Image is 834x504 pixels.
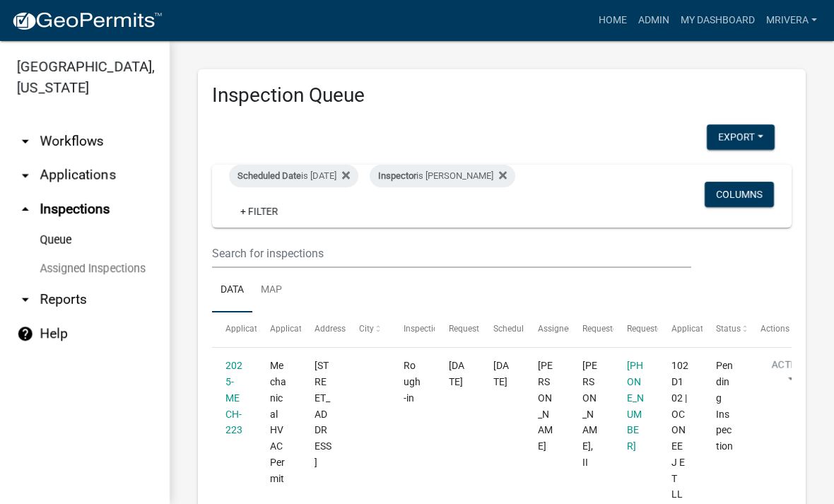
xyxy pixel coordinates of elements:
a: [PHONE_NUMBER] [627,360,644,452]
span: Scheduled Date [237,170,301,181]
datatable-header-cell: Application Description [658,312,703,346]
a: Map [252,268,290,313]
button: Export [707,124,775,150]
i: arrow_drop_up [17,201,34,218]
a: 2025-MECH-223 [225,360,242,435]
datatable-header-cell: Requestor Phone [613,312,658,346]
a: Data [212,268,252,313]
span: Michele Rivera [538,360,553,452]
i: arrow_drop_down [17,167,34,184]
span: Application [225,324,269,334]
span: Inspection Type [404,324,464,334]
span: City [359,324,374,334]
a: Home [593,7,633,34]
span: Requested Date [449,324,508,334]
span: Inspector [378,170,416,181]
a: + Filter [229,199,290,224]
span: Application Type [270,324,334,334]
a: mrivera [760,7,823,34]
div: is [PERSON_NAME] [370,165,515,187]
i: arrow_drop_down [17,133,34,150]
button: Columns [705,182,774,207]
span: Requestor Phone [627,324,692,334]
span: Assigned Inspector [538,324,611,334]
a: My Dashboard [675,7,760,34]
div: is [DATE] [229,165,358,187]
i: help [17,325,34,342]
datatable-header-cell: Actions [747,312,792,346]
datatable-header-cell: City [346,312,390,346]
span: Mechanical HVAC Permit [270,360,286,484]
span: 09/23/2025 [449,360,464,387]
button: Action [760,358,818,393]
span: Address [315,324,346,334]
datatable-header-cell: Status [703,312,747,346]
span: Pending Inspection [716,360,733,452]
div: [DATE] [493,358,511,390]
datatable-header-cell: Requestor Name [569,312,613,346]
datatable-header-cell: Address [301,312,346,346]
span: Scheduled Time [493,324,554,334]
datatable-header-cell: Assigned Inspector [524,312,568,346]
span: Status [716,324,741,334]
span: Charles Patterson, II [582,360,597,468]
span: Rough-in [404,360,421,404]
span: Actions [760,324,789,334]
h3: Inspection Queue [212,83,792,107]
span: 1023 A LAKE OCONEE PKWY [315,360,331,468]
datatable-header-cell: Scheduled Time [479,312,524,346]
datatable-header-cell: Application Type [257,312,301,346]
span: 770-784-1869 [627,360,644,452]
datatable-header-cell: Inspection Type [390,312,435,346]
datatable-header-cell: Requested Date [435,312,479,346]
a: Admin [633,7,675,34]
datatable-header-cell: Application [212,312,257,346]
i: arrow_drop_down [17,291,34,308]
span: Application Description [671,324,760,334]
input: Search for inspections [212,239,691,268]
span: Requestor Name [582,324,646,334]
